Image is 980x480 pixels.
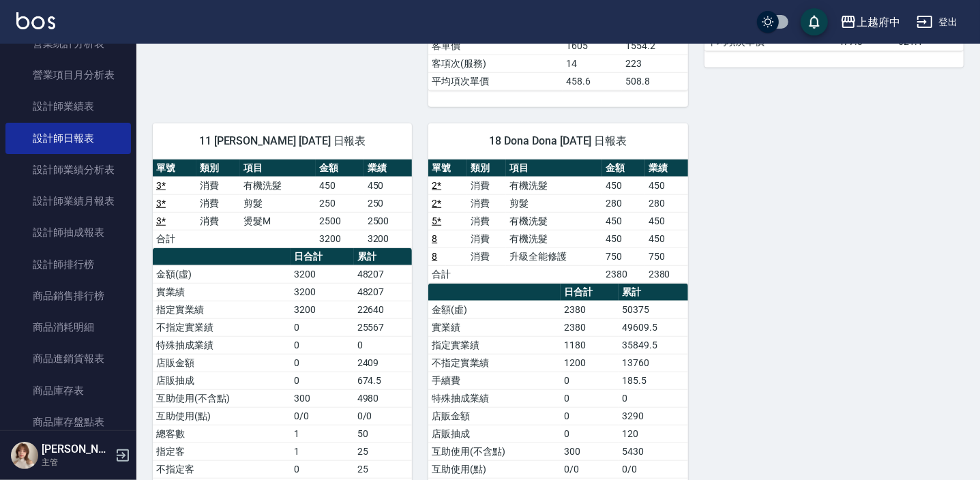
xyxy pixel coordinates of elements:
td: 120 [619,425,688,442]
span: 18 Dona Dona [DATE] 日報表 [445,134,671,148]
td: 有機洗髮 [506,230,602,247]
th: 金額 [602,160,645,177]
td: 750 [602,247,645,265]
td: 有機洗髮 [506,212,602,230]
td: 250 [316,194,364,212]
td: 450 [645,230,688,247]
td: 1605 [563,37,622,55]
td: 1554.2 [622,37,688,55]
td: 48207 [354,265,413,283]
td: 450 [645,212,688,230]
td: 指定實業績 [153,301,291,318]
td: 消費 [467,212,506,230]
td: 2380 [561,301,619,318]
td: 250 [364,194,413,212]
th: 單號 [153,160,196,177]
td: 指定客 [153,442,291,460]
button: 上越府中 [835,8,906,36]
td: 特殊抽成業績 [428,389,560,407]
td: 674.5 [354,372,413,389]
td: 450 [602,177,645,194]
td: 2409 [354,354,413,372]
a: 8 [432,251,437,262]
td: 280 [602,194,645,212]
td: 13760 [619,354,688,372]
td: 0 [561,372,619,389]
td: 450 [364,177,413,194]
td: 185.5 [619,372,688,389]
th: 累計 [619,284,688,301]
div: 上越府中 [857,14,900,31]
td: 0/0 [291,407,353,425]
td: 48207 [354,283,413,301]
td: 消費 [196,212,240,230]
td: 3200 [291,265,353,283]
a: 設計師業績分析表 [5,154,131,185]
td: 店販抽成 [153,372,291,389]
td: 店販抽成 [428,425,560,442]
td: 3200 [364,230,413,247]
td: 互助使用(點) [153,407,291,425]
td: 0 [561,389,619,407]
td: 指定實業績 [428,336,560,354]
td: 3200 [291,301,353,318]
td: 0 [291,372,353,389]
a: 設計師業績月報表 [5,185,131,217]
td: 消費 [467,230,506,247]
td: 實業績 [153,283,291,301]
td: 280 [645,194,688,212]
td: 2380 [602,265,645,283]
td: 1200 [561,354,619,372]
td: 300 [291,389,353,407]
td: 5430 [619,442,688,460]
td: 450 [602,212,645,230]
td: 手續費 [428,372,560,389]
td: 0/0 [354,407,413,425]
td: 客單價 [428,37,563,55]
td: 不指定實業績 [428,354,560,372]
td: 特殊抽成業績 [153,336,291,354]
td: 2500 [364,212,413,230]
td: 消費 [196,194,240,212]
td: 35849.5 [619,336,688,354]
td: 300 [561,442,619,460]
td: 1 [291,425,353,442]
td: 總客數 [153,425,291,442]
td: 223 [622,55,688,72]
h5: [PERSON_NAME] [42,442,111,456]
th: 日合計 [561,284,619,301]
a: 營業統計分析表 [5,28,131,59]
td: 金額(虛) [428,301,560,318]
td: 剪髮 [240,194,316,212]
table: a dense table [153,160,412,248]
td: 450 [602,230,645,247]
a: 設計師業績表 [5,91,131,122]
td: 店販金額 [153,354,291,372]
a: 商品進銷貨報表 [5,343,131,374]
th: 日合計 [291,248,353,266]
td: 4980 [354,389,413,407]
td: 燙髮M [240,212,316,230]
td: 25567 [354,318,413,336]
td: 合計 [428,265,467,283]
td: 22640 [354,301,413,318]
th: 項目 [506,160,602,177]
td: 50375 [619,301,688,318]
td: 750 [645,247,688,265]
td: 不指定客 [153,460,291,478]
td: 合計 [153,230,196,247]
td: 升級全能修護 [506,247,602,265]
th: 類別 [196,160,240,177]
td: 3200 [316,230,364,247]
a: 設計師抽成報表 [5,217,131,248]
td: 0 [291,318,353,336]
a: 商品庫存盤點表 [5,406,131,438]
td: 25 [354,460,413,478]
td: 平均項次單價 [428,72,563,90]
th: 單號 [428,160,467,177]
td: 2380 [645,265,688,283]
td: 消費 [196,177,240,194]
th: 業績 [645,160,688,177]
td: 店販金額 [428,407,560,425]
td: 14 [563,55,622,72]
